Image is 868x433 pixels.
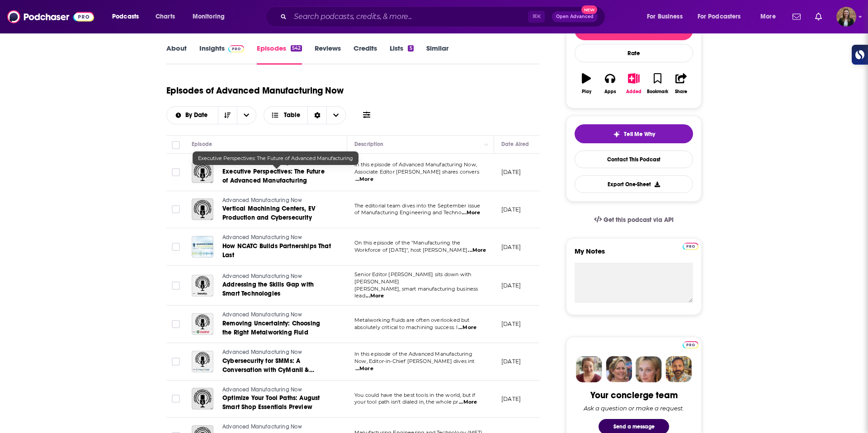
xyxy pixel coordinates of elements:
h1: Episodes of Advanced Manufacturing Now [166,85,344,96]
label: My Notes [575,247,693,263]
span: Workforce of [DATE]", host [PERSON_NAME] [354,247,467,253]
span: Advanced Manufacturing Now [222,349,302,355]
a: Advanced Manufacturing Now [222,234,331,242]
p: [DATE] [501,206,521,213]
p: [DATE] [501,282,521,289]
span: Advanced Manufacturing Now [222,197,302,203]
div: 5 [408,45,413,52]
span: Addressing the Skills Gap with Smart Technologies [222,281,314,297]
span: Table [284,112,300,118]
span: ...More [355,176,373,183]
img: Podchaser - Follow, Share and Rate Podcasts [7,8,94,25]
button: Share [670,67,693,100]
span: Charts [156,10,175,23]
img: User Profile [836,7,856,27]
div: Rate [575,44,693,62]
span: Toggle select row [172,243,180,251]
a: Advanced Manufacturing Now [222,311,331,319]
span: Tell Me Why [624,131,655,138]
button: Column Actions [481,139,492,150]
span: absolutely critical to machining success. I [354,324,458,330]
p: [DATE] [501,358,521,365]
span: Vertical Machining Centers, EV Production and Cybersecurity [222,205,315,221]
button: Play [575,67,598,100]
span: By Date [185,112,211,118]
span: More [760,10,776,23]
a: Advanced Manufacturing Now [222,273,331,281]
span: of Manufacturing Engineering and Techno [354,209,462,216]
a: Show notifications dropdown [789,9,804,24]
div: Date Aired [501,139,529,150]
span: You could have the best tools in the world, but if [354,392,476,398]
button: open menu [106,9,151,24]
a: Pro website [683,340,698,348]
span: Toggle select row [172,395,180,403]
a: Advanced Manufacturing Now [222,348,331,357]
span: Toggle select row [172,205,180,213]
button: Sort Direction [218,107,237,124]
span: New [581,5,598,14]
h2: Choose List sort [166,106,256,124]
div: Episode [192,139,212,150]
span: Advanced Manufacturing Now [222,273,302,279]
a: How NCATC Builds Partnerships That Last [222,242,331,260]
input: Search podcasts, credits, & more... [290,9,528,24]
a: Pro website [683,241,698,250]
button: Open AdvancedNew [552,11,598,22]
button: open menu [167,112,218,118]
span: Senior Editor [PERSON_NAME] sits down with [PERSON_NAME] [354,271,471,285]
a: Similar [426,44,448,65]
span: Advanced Manufacturing Now [222,160,302,166]
a: InsightsPodchaser Pro [199,44,244,65]
button: Apps [598,67,622,100]
span: Advanced Manufacturing Now [222,386,302,393]
button: Added [622,67,646,100]
a: Charts [150,9,180,24]
span: Advanced Manufacturing Now [222,311,302,318]
button: open menu [186,9,236,24]
img: Barbara Profile [606,356,632,382]
span: For Business [647,10,683,23]
span: your tool path isn't dialed in, the whole pr [354,399,458,405]
a: Credits [354,44,377,65]
button: open menu [641,9,694,24]
span: Executive Perspectives: The Future of Advanced Manufacturing [222,168,325,184]
span: ...More [468,247,486,254]
span: ...More [462,209,480,216]
div: Your concierge team [590,390,678,401]
button: open menu [237,107,256,124]
span: Open Advanced [556,14,594,19]
span: Toggle select row [172,168,180,176]
div: Play [582,89,591,94]
img: Podchaser Pro [683,243,698,250]
a: About [166,44,187,65]
span: Cybersecurity for SMMs: A Conversation with CyManII & [US_STATE] Tech [222,357,314,383]
span: Toggle select row [172,358,180,366]
div: Search podcasts, credits, & more... [274,6,614,27]
img: Jules Profile [636,356,662,382]
a: Removing Uncertainty: Choosing the Right Metalworking Fluid [222,319,331,337]
span: ...More [366,292,384,300]
a: Reviews [315,44,341,65]
a: Get this podcast via API [587,209,681,231]
div: Share [675,89,687,94]
span: In this episode of Advanced Manufacturing Now, [354,161,477,168]
img: Jon Profile [665,356,692,382]
a: Episodes542 [257,44,302,65]
span: [PERSON_NAME], smart manufacturing business lead [354,286,478,299]
span: Associate Editor [PERSON_NAME] shares convers [354,169,479,175]
div: 542 [291,45,302,52]
a: Advanced Manufacturing Now [222,386,331,394]
span: On this episode of the "Manufacturing the [354,240,460,246]
span: ...More [459,399,477,406]
button: Bookmark [646,67,669,100]
span: ...More [355,365,373,372]
span: How NCATC Builds Partnerships That Last [222,242,331,259]
p: [DATE] [501,320,521,328]
a: Vertical Machining Centers, EV Production and Cybersecurity [222,204,331,222]
span: Toggle select row [172,320,180,328]
span: Now, Editor-in-Chief [PERSON_NAME] dives int [354,358,475,364]
h2: Choose View [264,106,346,124]
img: Podchaser Pro [683,341,698,348]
